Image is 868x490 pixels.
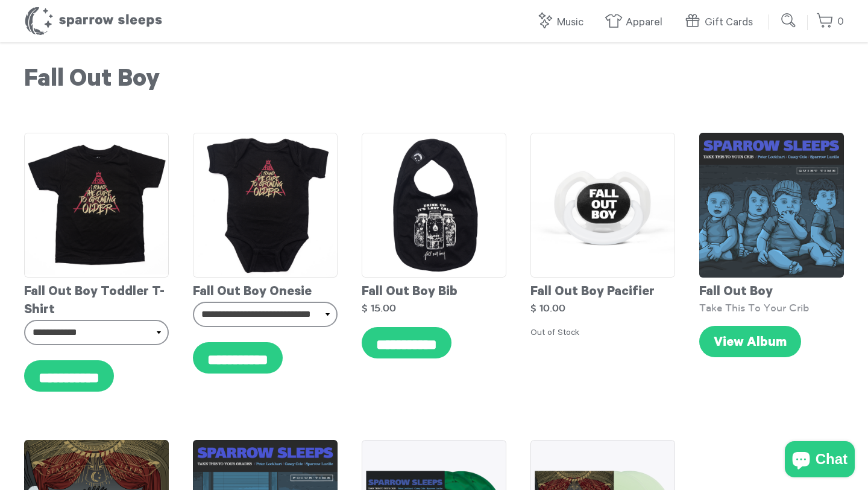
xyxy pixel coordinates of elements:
a: Gift Cards [684,10,759,36]
h1: Sparrow Sleeps [24,6,163,36]
img: fob-bib_grande.png [362,133,506,278]
div: Fall Out Boy [699,278,844,302]
div: Out of Stock [530,327,675,340]
a: Apparel [605,10,668,36]
img: SS-TakeThisToYourCrib-Cover-2023_grande.png [699,133,844,278]
div: Fall Out Boy Bib [362,278,506,302]
div: Fall Out Boy Onesie [193,278,338,302]
a: 0 [816,9,844,35]
img: fob-onesie_grande.png [193,133,338,278]
img: fob-pacifier_grande.png [530,133,675,278]
h1: Fall Out Boy [24,66,844,97]
img: fob-tee_grande.png [24,133,169,278]
inbox-online-store-chat: Shopify online store chat [781,441,858,480]
input: Submit [777,8,801,33]
div: Take This To Your Crib [699,302,844,314]
a: Music [536,10,590,36]
div: Fall Out Boy Toddler T-Shirt [24,278,169,320]
a: View Album [699,326,801,357]
div: Fall Out Boy Pacifier [530,278,675,302]
strong: $ 10.00 [530,303,565,313]
strong: $ 15.00 [362,303,396,313]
